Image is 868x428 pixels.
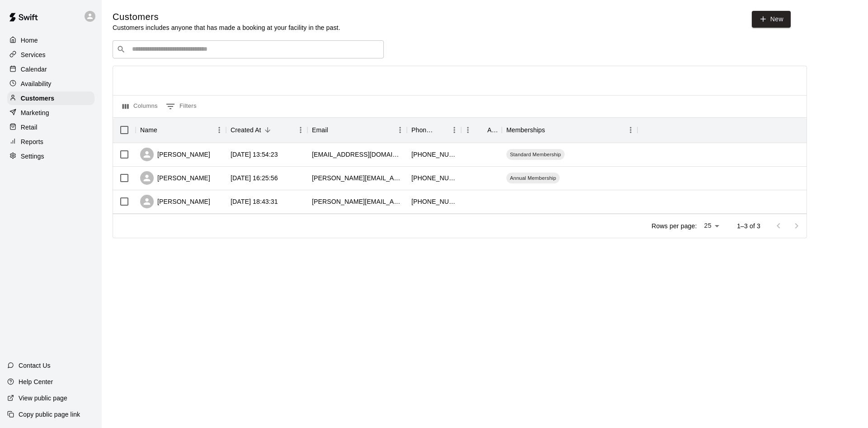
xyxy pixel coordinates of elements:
button: Menu [294,123,307,137]
button: Menu [393,123,407,137]
a: New [752,11,791,28]
div: 2025-10-11 13:54:23 [231,150,278,159]
div: steiner.m0710@gmail.com [312,197,402,206]
a: Settings [7,149,94,163]
button: Sort [435,124,448,136]
div: 2025-10-02 18:43:31 [231,197,278,206]
a: Reports [7,135,94,149]
p: Services [21,50,46,59]
div: Search customers by name or email [113,40,384,58]
button: Sort [261,124,274,136]
div: Memberships [506,117,545,143]
p: Reports [21,137,43,146]
div: [PERSON_NAME] [140,171,210,185]
button: Sort [328,124,341,136]
p: Calendar [21,65,47,74]
p: Contact Us [19,361,51,370]
div: Name [140,117,157,143]
p: View public page [19,394,67,403]
div: potts.russell@gmail.com [312,173,402,183]
div: +16313358938 [411,150,457,159]
div: Name [136,117,226,143]
button: Show filters [164,99,199,114]
button: Select columns [120,99,160,114]
div: sjcurtin602@icloud.com [312,150,402,159]
div: Age [487,117,497,143]
a: Availability [7,77,94,91]
p: Customers includes anyone that has made a booking at your facility in the past. [113,23,340,32]
h5: Customers [113,11,340,23]
button: Sort [157,124,170,136]
p: Settings [21,152,44,161]
button: Sort [545,124,558,136]
div: 2025-10-05 16:25:56 [231,173,278,183]
a: Home [7,34,94,47]
a: Marketing [7,106,94,120]
span: Annual Membership [506,174,560,182]
a: Calendar [7,63,94,76]
p: Help Center [19,377,53,386]
div: 25 [700,219,722,232]
p: Customers [21,94,54,103]
div: Phone Number [411,117,435,143]
button: Menu [212,123,226,137]
p: Copy public page link [19,410,80,419]
div: Email [312,117,328,143]
div: Age [461,117,502,143]
p: 1–3 of 3 [737,221,760,231]
p: Marketing [21,108,49,117]
a: Customers [7,91,94,105]
div: Standard Membership [506,149,565,160]
div: Email [307,117,407,143]
div: [PERSON_NAME] [140,195,210,208]
div: Memberships [502,117,637,143]
a: Retail [7,120,94,134]
span: Standard Membership [506,151,565,158]
p: Rows per page: [651,221,697,231]
div: +17049062450 [411,173,457,183]
p: Retail [21,123,38,132]
button: Menu [461,123,475,137]
div: Created At [231,117,261,143]
div: Phone Number [407,117,461,143]
button: Sort [475,124,487,136]
p: Availability [21,79,52,88]
button: Menu [624,123,637,137]
button: Menu [448,123,461,137]
div: [PERSON_NAME] [140,148,210,161]
div: Created At [226,117,307,143]
p: Home [21,36,38,45]
a: Services [7,48,94,62]
div: Annual Membership [506,173,560,183]
div: +17042316936 [411,197,457,206]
